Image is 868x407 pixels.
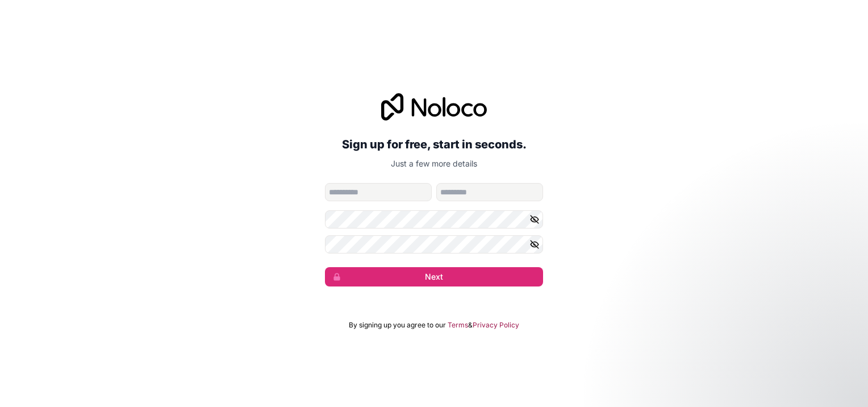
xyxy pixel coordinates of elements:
p: Just a few more details [325,158,543,169]
input: given-name [325,183,432,201]
button: Next [325,267,543,286]
h2: Sign up for free, start in seconds. [325,134,543,155]
a: Terms [448,321,468,330]
input: Password [325,210,543,229]
input: Confirm password [325,235,543,254]
span: By signing up you agree to our [349,321,446,330]
iframe: Intercom notifications message [641,322,868,401]
span: & [468,321,473,330]
a: Privacy Policy [473,321,519,330]
input: family-name [436,183,543,201]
